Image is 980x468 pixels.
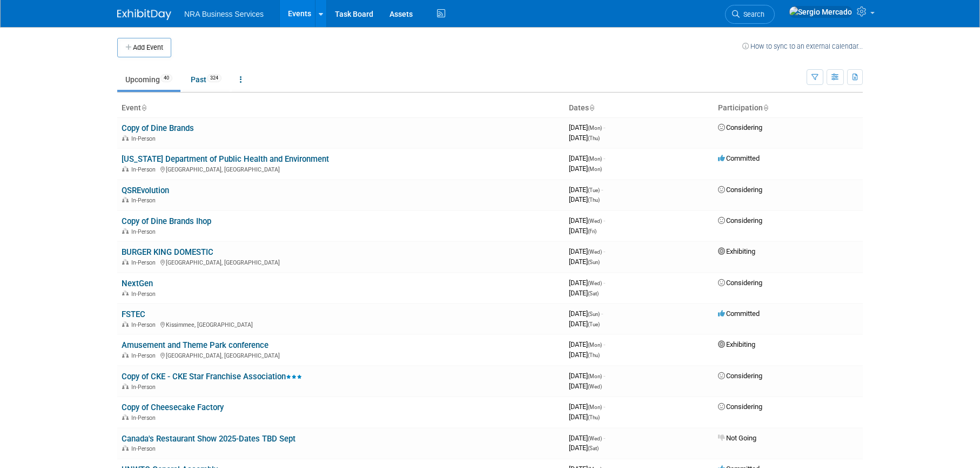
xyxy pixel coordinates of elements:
[569,258,600,266] span: [DATE]
[122,216,211,226] a: Copy of Dine Brands Ihop
[603,216,605,225] span: -
[122,279,153,288] a: NextGen
[588,197,600,203] span: (Thu)
[122,414,129,420] img: In-Person Event
[718,372,762,380] span: Considering
[122,403,224,412] a: Copy of Cheesecake Factory
[588,311,600,317] span: (Sun)
[569,186,603,194] span: [DATE]
[569,216,605,225] span: [DATE]
[601,186,603,194] span: -
[569,444,599,452] span: [DATE]
[588,218,602,224] span: (Wed)
[603,123,605,131] span: -
[588,249,602,255] span: (Wed)
[122,228,129,234] img: In-Person Event
[117,69,180,90] a: Upcoming40
[603,154,605,162] span: -
[588,228,596,234] span: (Fri)
[718,309,760,318] span: Committed
[601,309,603,318] span: -
[141,103,146,112] a: Sort by Event Name
[569,340,605,348] span: [DATE]
[122,186,169,195] a: QSREvolution
[131,228,159,235] span: In-Person
[569,123,605,131] span: [DATE]
[122,321,129,327] img: In-Person Event
[588,187,600,193] span: (Tue)
[588,445,599,451] span: (Sat)
[569,351,600,359] span: [DATE]
[122,309,145,319] a: FSTEC
[588,321,600,327] span: (Tue)
[122,291,129,296] img: In-Person Event
[588,280,602,286] span: (Wed)
[565,99,714,117] th: Dates
[718,279,762,287] span: Considering
[603,403,605,411] span: -
[569,309,603,318] span: [DATE]
[588,166,602,172] span: (Mon)
[131,197,159,204] span: In-Person
[588,135,600,141] span: (Thu)
[740,10,764,18] span: Search
[122,372,302,381] a: Copy of CKE - CKE Star Franchise Association
[569,164,602,173] span: [DATE]
[588,259,600,265] span: (Sun)
[160,74,172,82] span: 40
[569,154,605,162] span: [DATE]
[131,166,159,173] span: In-Person
[122,351,560,359] div: [GEOGRAPHIC_DATA], [GEOGRAPHIC_DATA]
[718,340,755,348] span: Exhibiting
[588,352,600,358] span: (Thu)
[117,99,565,117] th: Event
[207,74,221,82] span: 324
[122,164,560,173] div: [GEOGRAPHIC_DATA], [GEOGRAPHIC_DATA]
[122,445,129,451] img: In-Person Event
[569,372,605,380] span: [DATE]
[603,340,605,348] span: -
[718,434,756,442] span: Not Going
[588,342,602,348] span: (Mon)
[122,154,329,164] a: [US_STATE] Department of Public Health and Environment
[131,414,159,421] span: In-Person
[131,135,159,142] span: In-Person
[789,6,853,18] img: Sergio Mercado
[718,403,762,411] span: Considering
[569,434,605,442] span: [DATE]
[718,154,760,162] span: Committed
[122,352,129,358] img: In-Person Event
[725,5,775,24] a: Search
[122,340,269,350] a: Amusement and Theme Park conference
[569,289,599,297] span: [DATE]
[122,384,129,389] img: In-Person Event
[569,247,605,255] span: [DATE]
[589,103,594,112] a: Sort by Start Date
[603,434,605,442] span: -
[569,195,600,203] span: [DATE]
[588,384,602,390] span: (Wed)
[718,216,762,225] span: Considering
[588,414,600,420] span: (Thu)
[122,434,296,444] a: Canada's Restaurant Show 2025-Dates TBD Sept
[763,103,768,112] a: Sort by Participation Type
[569,403,605,411] span: [DATE]
[588,373,602,379] span: (Mon)
[718,247,755,255] span: Exhibiting
[122,247,213,257] a: BURGER KING DOMESTIC
[569,134,600,142] span: [DATE]
[569,413,600,421] span: [DATE]
[603,372,605,380] span: -
[131,445,159,452] span: In-Person
[122,135,129,141] img: In-Person Event
[588,291,599,296] span: (Sat)
[131,352,159,359] span: In-Person
[122,197,129,202] img: In-Person Event
[718,123,762,131] span: Considering
[131,259,159,266] span: In-Person
[122,258,560,266] div: [GEOGRAPHIC_DATA], [GEOGRAPHIC_DATA]
[588,125,602,131] span: (Mon)
[117,38,171,57] button: Add Event
[569,279,605,287] span: [DATE]
[569,227,596,235] span: [DATE]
